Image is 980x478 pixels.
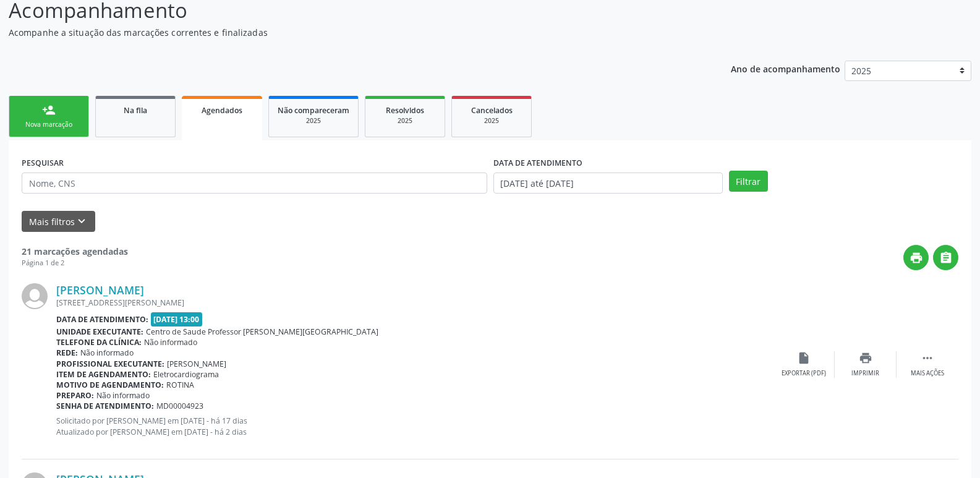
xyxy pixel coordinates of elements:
p: Ano de acompanhamento [731,61,840,76]
input: Nome, CNS [22,173,487,194]
div: Página 1 de 2 [22,258,128,268]
div: 2025 [374,116,436,126]
button: print [903,245,929,270]
span: Eletrocardiograma [153,369,219,380]
p: Acompanhe a situação das marcações correntes e finalizadas [9,26,683,39]
label: PESQUISAR [22,153,64,173]
input: Selecione um intervalo [493,173,723,194]
span: [PERSON_NAME] [167,359,226,369]
div: Imprimir [851,369,879,378]
b: Preparo: [56,390,94,401]
b: Senha de atendimento: [56,401,154,411]
span: Não compareceram [278,105,349,116]
strong: 21 marcações agendadas [22,245,128,257]
label: DATA DE ATENDIMENTO [493,153,582,173]
div: Exportar (PDF) [782,369,826,378]
b: Motivo de agendamento: [56,380,164,390]
a: [PERSON_NAME] [56,283,144,297]
span: MD00004923 [156,401,203,411]
b: Data de atendimento: [56,314,148,325]
div: Nova marcação [18,120,80,129]
b: Unidade executante: [56,326,143,337]
div: 2025 [461,116,522,126]
img: img [22,283,48,309]
button: Filtrar [729,171,768,192]
span: [DATE] 13:00 [151,312,203,326]
i: print [910,251,923,265]
span: Agendados [202,105,242,116]
span: ROTINA [166,380,194,390]
b: Item de agendamento: [56,369,151,380]
i: insert_drive_file [797,351,811,365]
span: Centro de Saude Professor [PERSON_NAME][GEOGRAPHIC_DATA] [146,326,378,337]
div: 2025 [278,116,349,126]
span: Não informado [96,390,150,401]
span: Não informado [144,337,197,348]
i: keyboard_arrow_down [75,215,88,228]
div: person_add [42,103,56,117]
b: Profissional executante: [56,359,164,369]
span: Não informado [80,348,134,358]
b: Telefone da clínica: [56,337,142,348]
i:  [939,251,953,265]
p: Solicitado por [PERSON_NAME] em [DATE] - há 17 dias Atualizado por [PERSON_NAME] em [DATE] - há 2... [56,416,773,437]
i:  [921,351,934,365]
div: [STREET_ADDRESS][PERSON_NAME] [56,297,773,308]
span: Cancelados [471,105,513,116]
button: Mais filtroskeyboard_arrow_down [22,211,95,233]
button:  [933,245,958,270]
span: Resolvidos [386,105,424,116]
b: Rede: [56,348,78,358]
div: Mais ações [911,369,944,378]
i: print [859,351,872,365]
span: Na fila [124,105,147,116]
